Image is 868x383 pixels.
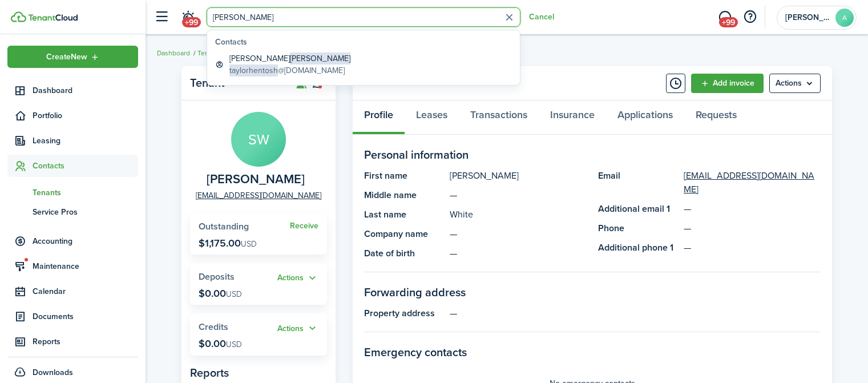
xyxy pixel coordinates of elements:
[28,14,78,21] img: TenantCloud
[33,135,138,147] span: Leasing
[177,3,199,32] a: Notifications
[207,172,305,187] span: Shawn White
[207,7,520,27] input: Search for anything...
[7,46,138,68] button: Open menu
[197,48,222,58] a: Tenants
[598,241,678,255] panel-main-title: Additional phone 1
[33,285,138,297] span: Calendar
[785,14,831,22] span: Andrew
[33,366,73,378] span: Downloads
[33,187,138,199] span: Tenants
[459,100,539,135] a: Transactions
[539,100,606,135] a: Insurance
[199,270,235,283] span: Deposits
[714,3,736,32] a: Messaging
[241,238,257,250] span: USD
[199,320,228,333] span: Credits
[157,48,190,58] a: Dashboard
[450,307,821,320] panel-main-description: —
[277,272,318,285] button: Open menu
[691,74,764,93] a: Add invoice
[364,188,444,202] panel-main-title: Middle name
[229,64,278,76] span: taylorhentosh
[33,311,138,322] span: Documents
[450,227,587,241] panel-main-description: —
[598,169,678,196] panel-main-title: Email
[450,247,587,260] panel-main-description: —
[666,74,685,93] button: Timeline
[598,221,678,235] panel-main-title: Phone
[364,247,444,260] panel-main-title: Date of birth
[190,76,281,90] panel-main-title: Tenant
[277,272,318,285] button: Actions
[364,208,444,221] panel-main-title: Last name
[7,330,138,353] a: Reports
[33,336,138,348] span: Reports
[196,190,321,201] a: [EMAIL_ADDRESS][DOMAIN_NAME]
[226,338,242,350] span: USD
[290,53,350,64] span: [PERSON_NAME]
[33,235,138,247] span: Accounting
[769,74,821,93] button: Open menu
[500,9,518,26] button: Clear search
[364,227,444,241] panel-main-title: Company name
[277,322,318,335] button: Open menu
[450,208,587,221] panel-main-description: White
[364,146,821,163] panel-main-section-title: Personal information
[364,344,821,361] panel-main-section-title: Emergency contacts
[598,202,678,216] panel-main-title: Additional email 1
[7,79,138,102] a: Dashboard
[529,13,554,22] button: Cancel
[151,6,172,28] button: Open sidebar
[364,169,444,183] panel-main-title: First name
[364,284,821,301] panel-main-section-title: Forwarding address
[182,17,201,27] span: +99
[33,84,138,96] span: Dashboard
[740,7,760,27] button: Open resource center
[211,50,516,79] a: [PERSON_NAME][PERSON_NAME]taylorhentosh@[DOMAIN_NAME]
[215,36,516,48] global-search-list-title: Contacts
[7,202,138,221] a: Service Pros
[33,260,138,272] span: Maintenance
[450,169,587,183] panel-main-description: [PERSON_NAME]
[199,338,242,349] p: $0.00
[229,53,350,64] global-search-item-title: [PERSON_NAME]
[290,221,318,231] a: Receive
[190,364,327,381] panel-main-subtitle: Reports
[405,100,459,135] a: Leases
[769,74,821,93] menu-btn: Actions
[450,188,587,202] panel-main-description: —
[11,11,26,22] img: TenantCloud
[606,100,684,135] a: Applications
[277,322,318,335] button: Actions
[364,307,444,320] panel-main-title: Property address
[7,183,138,202] a: Tenants
[835,9,854,27] avatar-text: A
[199,288,242,299] p: $0.00
[199,237,257,249] p: $1,175.00
[33,206,138,218] span: Service Pros
[229,64,350,76] global-search-item-description: @[DOMAIN_NAME]
[684,100,748,135] a: Requests
[719,17,738,27] span: +99
[46,53,87,61] span: Create New
[33,110,138,122] span: Portfolio
[33,160,138,172] span: Contacts
[231,112,286,167] avatar-text: SW
[226,288,242,300] span: USD
[199,220,249,233] span: Outstanding
[684,169,821,196] a: [EMAIL_ADDRESS][DOMAIN_NAME]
